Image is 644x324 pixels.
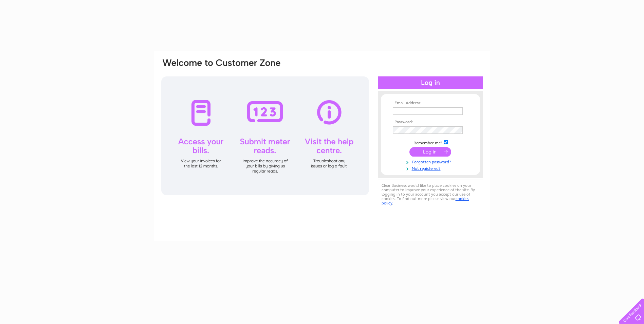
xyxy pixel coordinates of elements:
[391,120,470,125] th: Password:
[378,180,483,209] div: Clear Business would like to place cookies on your computer to improve your experience of the sit...
[393,165,470,171] a: Not registered?
[409,147,451,157] input: Submit
[393,158,470,165] a: Forgotten password?
[382,196,469,205] a: cookies policy
[391,139,470,146] td: Remember me?
[391,101,470,106] th: Email Address:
